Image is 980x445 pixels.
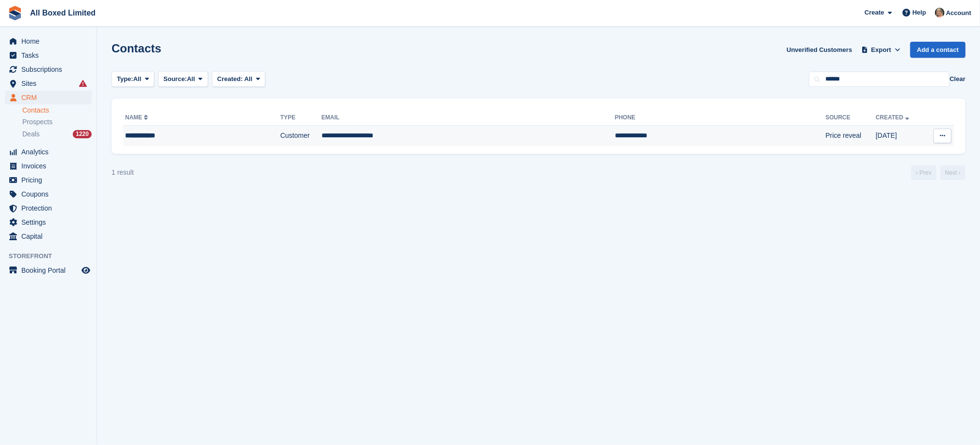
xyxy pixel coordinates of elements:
[9,251,96,261] span: Storefront
[21,173,80,187] span: Pricing
[949,74,965,84] button: Clear
[22,117,52,127] span: Prospects
[946,8,971,18] span: Account
[5,63,92,76] a: menu
[26,5,99,21] a: All Boxed Limited
[5,264,92,277] a: menu
[280,110,321,126] th: Type
[21,63,80,76] span: Subscriptions
[79,80,87,87] i: Smart entry sync failures have occurred
[21,215,80,229] span: Settings
[22,129,92,139] a: Deals 1220
[825,110,876,126] th: Source
[5,201,92,215] a: menu
[21,34,80,48] span: Home
[22,130,40,139] span: Deals
[21,264,80,277] span: Booking Portal
[21,201,80,215] span: Protection
[5,173,92,187] a: menu
[910,42,965,58] a: Add a contact
[5,187,92,201] a: menu
[940,165,965,180] a: Next
[5,145,92,159] a: menu
[21,145,80,159] span: Analytics
[615,110,826,126] th: Phone
[909,165,967,180] nav: Page
[865,8,884,17] span: Create
[244,75,253,82] span: All
[5,230,92,243] a: menu
[117,74,133,84] span: Type:
[163,74,187,84] span: Source:
[112,42,161,55] h1: Contacts
[217,75,243,82] span: Created:
[783,42,856,58] a: Unverified Customers
[21,77,80,90] span: Sites
[5,215,92,229] a: menu
[876,126,925,146] td: [DATE]
[876,114,911,121] a: Created
[125,114,150,121] a: Name
[158,71,208,87] button: Source: All
[21,49,80,62] span: Tasks
[21,230,80,243] span: Capital
[913,8,926,17] span: Help
[112,71,154,87] button: Type: All
[280,126,321,146] td: Customer
[5,49,92,62] a: menu
[321,110,615,126] th: Email
[187,74,195,84] span: All
[871,45,891,55] span: Export
[935,8,945,17] img: Sandie Mills
[860,42,902,58] button: Export
[80,264,92,276] a: Preview store
[22,106,92,115] a: Contacts
[5,77,92,90] a: menu
[112,167,134,178] div: 1 result
[825,126,876,146] td: Price reveal
[133,74,142,84] span: All
[212,71,265,87] button: Created: All
[73,130,92,138] div: 1220
[21,159,80,173] span: Invoices
[911,165,936,180] a: Previous
[5,91,92,104] a: menu
[5,159,92,173] a: menu
[21,91,80,104] span: CRM
[5,34,92,48] a: menu
[21,187,80,201] span: Coupons
[8,6,22,20] img: stora-icon-8386f47178a22dfd0bd8f6a31ec36ba5ce8667c1dd55bd0f319d3a0aa187defe.svg
[22,117,92,127] a: Prospects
